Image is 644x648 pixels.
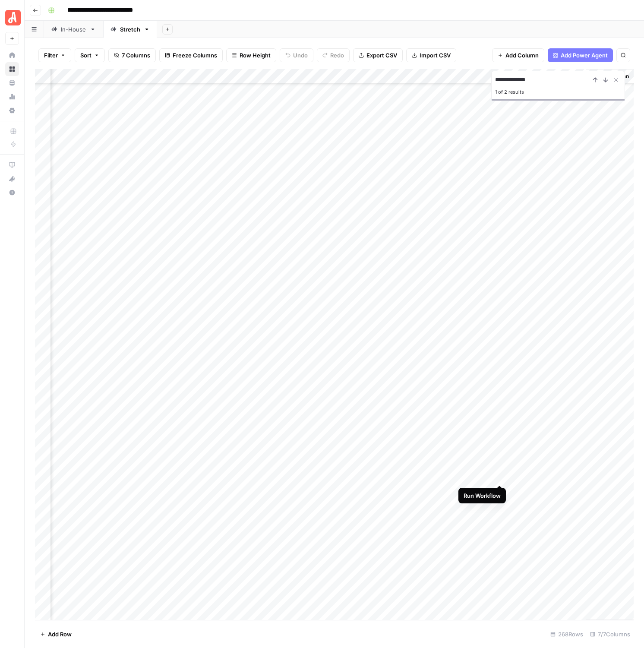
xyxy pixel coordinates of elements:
button: Export CSV [353,48,403,62]
span: Add Column [505,51,539,60]
button: Freeze Columns [159,48,223,62]
a: Usage [5,90,19,104]
button: Undo [280,48,313,62]
button: Previous Result [590,75,600,85]
button: Row Height [226,48,276,62]
button: Workspace: Angi [5,7,19,28]
span: 7 Columns [122,51,150,60]
button: Add Power Agent [548,48,613,62]
a: AirOps Academy [5,158,19,172]
span: Sort [80,51,92,60]
a: Your Data [5,76,19,90]
button: What's new? [5,172,19,186]
button: Add Row [35,627,77,641]
div: In-House [61,25,86,34]
button: Close Search [611,75,621,85]
img: Angi Logo [5,10,21,25]
button: 7 Columns [108,48,156,62]
span: Import CSV [420,51,451,60]
div: 1 of 2 results [495,87,621,97]
span: Redo [330,51,344,60]
div: 7/7 Columns [587,627,634,641]
button: Help + Support [5,186,19,199]
button: Next Result [600,75,611,85]
span: Add Power Agent [561,51,608,60]
span: Undo [293,51,308,60]
a: Browse [5,62,19,76]
span: Filter [44,51,58,60]
span: Row Height [240,51,271,60]
button: Sort [75,48,105,62]
span: Export CSV [366,51,397,60]
span: Freeze Columns [173,51,217,60]
a: Settings [5,104,19,117]
button: Import CSV [406,48,456,62]
a: Home [5,48,19,62]
a: Stretch [103,21,157,38]
button: Filter [38,48,71,62]
div: Stretch [120,25,140,34]
div: What's new? [6,172,19,185]
span: Add Row [48,630,72,639]
button: Redo [317,48,350,62]
div: 268 Rows [547,627,587,641]
button: Add Column [492,48,544,62]
a: In-House [44,21,103,38]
